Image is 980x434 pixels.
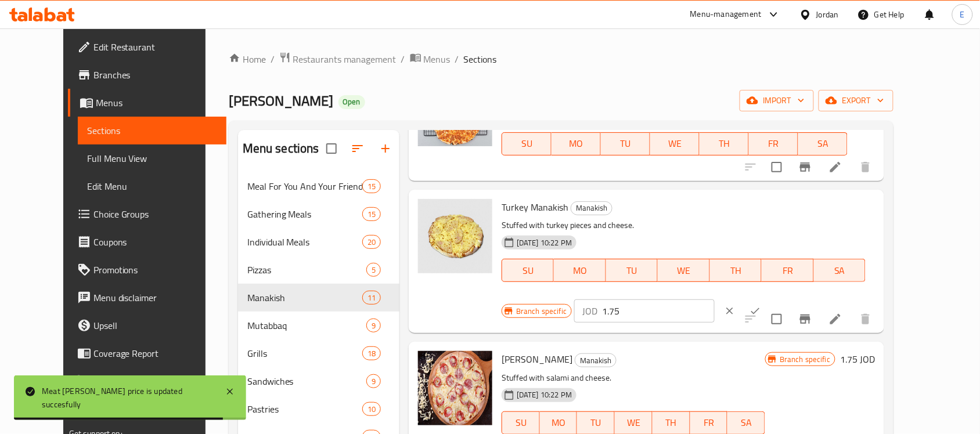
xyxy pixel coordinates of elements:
[293,52,397,66] span: Restaurants management
[502,371,765,385] p: Stuffed with salami and cheese.
[852,153,880,181] button: delete
[238,395,399,423] div: Pastries10
[507,262,549,279] span: SU
[554,259,606,282] button: MO
[279,52,397,67] a: Restaurants management
[271,52,275,66] li: /
[502,132,552,155] button: SU
[68,33,227,61] a: Edit Restaurant
[372,135,399,162] button: Add section
[78,117,227,144] a: Sections
[362,235,381,249] div: items
[93,263,218,277] span: Promotions
[68,312,227,339] a: Upsell
[502,198,568,216] span: Turkey Manakish
[363,348,380,359] span: 18
[229,52,894,67] nav: breadcrumb
[68,89,227,117] a: Menus
[662,262,705,279] span: WE
[93,40,218,54] span: Edit Restaurant
[319,136,344,161] span: Select all sections
[68,61,227,89] a: Branches
[828,93,884,108] span: export
[502,259,554,282] button: SU
[819,262,861,279] span: SA
[367,265,380,276] span: 5
[229,88,334,114] span: [PERSON_NAME]
[78,172,227,200] a: Edit Menu
[798,132,848,155] button: SA
[775,354,835,365] span: Branch specific
[93,235,218,249] span: Coupons
[363,209,380,220] span: 15
[791,305,819,333] button: Branch-specific-item
[87,179,218,193] span: Edit Menu
[247,207,362,221] span: Gathering Meals
[732,414,761,431] span: SA
[700,132,749,155] button: TH
[814,259,866,282] button: SA
[418,199,492,273] img: Turkey Manakish
[545,414,573,431] span: MO
[238,200,399,228] div: Gathering Meals15
[571,201,613,215] div: Manakish
[247,374,366,388] div: Sandwiches
[362,402,381,416] div: items
[507,414,535,431] span: SU
[791,153,819,181] button: Branch-specific-item
[582,414,610,431] span: TU
[511,306,571,317] span: Branch specific
[366,319,381,332] div: items
[552,132,601,155] button: MO
[68,228,227,256] a: Coupons
[68,256,227,284] a: Promotions
[695,414,723,431] span: FR
[247,346,362,360] div: Grills
[502,350,572,368] span: [PERSON_NAME]
[410,52,451,67] a: Menus
[247,402,362,416] span: Pastries
[366,263,381,277] div: items
[658,259,709,282] button: WE
[455,52,459,66] li: /
[68,200,227,228] a: Choice Groups
[42,385,214,411] div: Meat [PERSON_NAME] price is updated succesfully
[362,346,381,360] div: items
[512,237,577,248] span: [DATE] 10:22 PM
[740,90,814,111] button: import
[606,259,658,282] button: TU
[243,140,319,157] h2: Menu sections
[238,339,399,367] div: Grills18
[68,367,227,395] a: Grocery Checklist
[766,262,809,279] span: FR
[816,8,839,21] div: Jordan
[704,135,744,152] span: TH
[238,312,399,339] div: Mutabbaq9
[507,135,547,152] span: SU
[582,304,597,318] p: JOD
[819,90,893,111] button: export
[464,52,497,66] span: Sections
[68,339,227,367] a: Coverage Report
[601,132,650,155] button: TU
[754,135,794,152] span: FR
[247,291,362,305] span: Manakish
[93,68,218,82] span: Branches
[68,284,227,312] a: Menu disclaimer
[363,237,380,248] span: 20
[762,259,813,282] button: FR
[749,132,798,155] button: FR
[743,298,768,324] button: ok
[512,389,577,400] span: [DATE] 10:22 PM
[602,299,715,323] input: Please enter price
[571,201,612,215] span: Manakish
[828,312,842,326] a: Edit menu item
[362,179,381,193] div: items
[247,263,366,277] span: Pizzas
[710,259,762,282] button: TH
[655,135,695,152] span: WE
[87,124,218,138] span: Sections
